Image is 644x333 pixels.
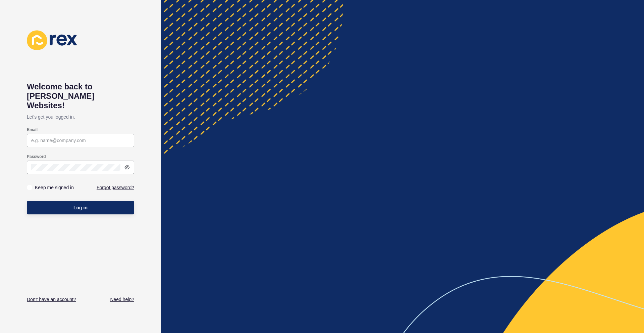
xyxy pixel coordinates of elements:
[27,110,134,124] p: Let's get you logged in.
[97,184,134,191] a: Forgot password?
[73,204,88,211] span: Log in
[27,82,134,110] h1: Welcome back to [PERSON_NAME] Websites!
[27,154,46,159] label: Password
[31,137,130,144] input: e.g. name@company.com
[110,296,134,303] a: Need help?
[27,296,76,303] a: Don't have an account?
[27,201,134,214] button: Log in
[35,184,74,191] label: Keep me signed in
[27,127,38,132] label: Email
